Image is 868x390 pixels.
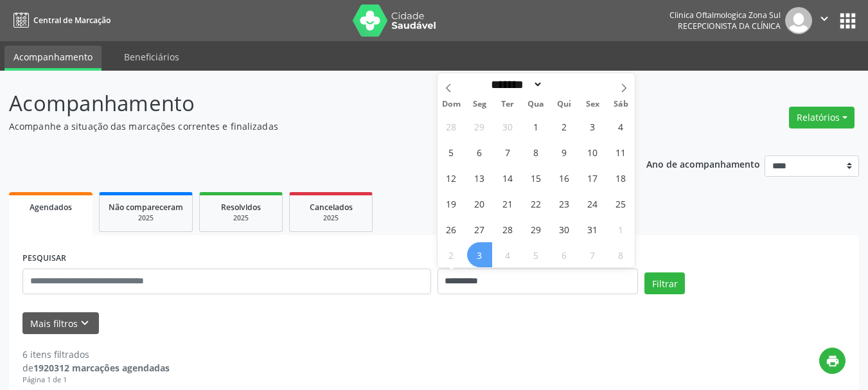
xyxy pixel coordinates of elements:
[607,100,635,109] span: Sáb
[785,7,812,34] img: img
[30,202,72,213] span: Agendados
[109,213,183,223] div: 2025
[817,12,831,26] i: 
[644,272,685,294] button: Filtrar
[310,202,353,213] span: Cancelados
[580,114,605,139] span: Outubro 3, 2025
[812,7,837,34] button: 
[467,191,492,216] span: Outubro 20, 2025
[552,165,577,190] span: Outubro 16, 2025
[22,312,99,335] button: Mais filtroskeyboard_arrow_down
[608,114,633,139] span: Outubro 4, 2025
[608,165,633,190] span: Outubro 18, 2025
[78,316,92,330] i: keyboard_arrow_down
[299,213,363,223] div: 2025
[467,242,492,267] span: Novembro 3, 2025
[109,202,183,213] span: Não compareceram
[495,139,520,164] span: Outubro 7, 2025
[678,21,781,31] span: Recepcionista da clínica
[209,213,273,223] div: 2025
[4,46,102,71] a: Acompanhamento
[837,10,859,32] button: apps
[22,375,170,386] div: Página 1 de 1
[524,114,549,139] span: Outubro 1, 2025
[33,362,170,374] strong: 1920312 marcações agendadas
[608,139,633,164] span: Outubro 11, 2025
[495,165,520,190] span: Outubro 14, 2025
[9,120,604,133] p: Acompanhe a situação das marcações correntes e finalizadas
[9,87,604,120] p: Acompanhamento
[550,100,578,109] span: Qui
[552,217,577,242] span: Outubro 30, 2025
[439,217,464,242] span: Outubro 26, 2025
[493,100,522,109] span: Ter
[543,78,585,91] input: Year
[115,46,188,68] a: Beneficiários
[439,191,464,216] span: Outubro 19, 2025
[580,217,605,242] span: Outubro 31, 2025
[465,100,493,109] span: Seg
[221,202,261,213] span: Resolvidos
[524,165,549,190] span: Outubro 15, 2025
[826,354,840,368] i: print
[495,191,520,216] span: Outubro 21, 2025
[439,114,464,139] span: Setembro 28, 2025
[608,242,633,267] span: Novembro 8, 2025
[522,100,550,109] span: Qua
[439,242,464,267] span: Novembro 2, 2025
[580,191,605,216] span: Outubro 24, 2025
[22,249,66,269] label: PESQUISAR
[495,217,520,242] span: Outubro 28, 2025
[789,107,855,129] button: Relatórios
[439,165,464,190] span: Outubro 12, 2025
[438,100,466,109] span: Dom
[552,139,577,164] span: Outubro 9, 2025
[487,78,544,91] select: Month
[524,191,549,216] span: Outubro 22, 2025
[33,15,111,26] span: Central de Marcação
[608,191,633,216] span: Outubro 25, 2025
[524,217,549,242] span: Outubro 29, 2025
[22,361,170,375] div: de
[552,114,577,139] span: Outubro 2, 2025
[580,139,605,164] span: Outubro 10, 2025
[552,191,577,216] span: Outubro 23, 2025
[439,139,464,164] span: Outubro 5, 2025
[495,242,520,267] span: Novembro 4, 2025
[552,242,577,267] span: Novembro 6, 2025
[524,139,549,164] span: Outubro 8, 2025
[495,114,520,139] span: Setembro 30, 2025
[646,155,760,172] p: Ano de acompanhamento
[580,165,605,190] span: Outubro 17, 2025
[9,10,111,31] a: Central de Marcação
[467,139,492,164] span: Outubro 6, 2025
[22,348,170,361] div: 6 itens filtrados
[467,217,492,242] span: Outubro 27, 2025
[524,242,549,267] span: Novembro 5, 2025
[467,165,492,190] span: Outubro 13, 2025
[819,348,846,374] button: print
[669,10,781,21] div: Clinica Oftalmologica Zona Sul
[580,242,605,267] span: Novembro 7, 2025
[467,114,492,139] span: Setembro 29, 2025
[608,217,633,242] span: Novembro 1, 2025
[578,100,607,109] span: Sex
